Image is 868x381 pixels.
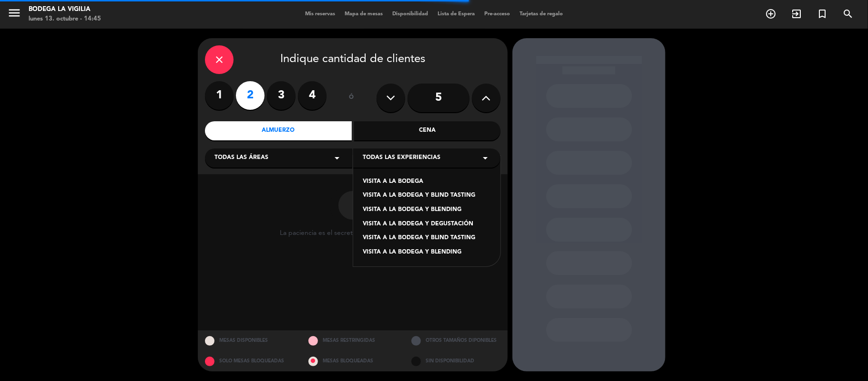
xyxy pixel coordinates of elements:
[433,11,480,17] span: Lista de Espera
[301,351,405,371] div: MESAS BLOQUEADAS
[404,330,508,351] div: OTROS TAMAÑOS DIPONIBLES
[480,152,491,164] i: arrow_drop_down
[205,121,352,140] div: Almuerzo
[331,152,343,164] i: arrow_drop_down
[363,233,491,243] div: VISITA A LA BODEGA Y BLIND TASTING
[267,81,296,110] label: 3
[404,351,508,371] div: SIN DISPONIBILIDAD
[791,8,802,20] i: exit_to_app
[198,351,301,371] div: SOLO MESAS BLOQUEADAS
[765,8,776,20] i: add_circle_outline
[842,8,854,20] i: search
[214,54,225,65] i: close
[301,330,405,351] div: MESAS RESTRINGIDAS
[363,220,491,229] div: VISITA A LA BODEGA Y DEGUSTACIÓN
[214,153,268,163] span: Todas las áreas
[298,81,327,110] label: 4
[300,11,340,17] span: Mis reservas
[29,14,101,24] div: lunes 13. octubre - 14:45
[205,81,234,110] label: 1
[340,11,388,17] span: Mapa de mesas
[480,11,515,17] span: Pre-acceso
[363,177,491,187] div: VISITA A LA BODEGA
[236,81,265,110] label: 2
[388,11,433,17] span: Disponibilidad
[515,11,568,17] span: Tarjetas de regalo
[363,153,440,163] span: Todas las experiencias
[363,248,491,257] div: VISITA A LA BODEGA Y BLENDING
[7,6,21,23] button: menu
[198,330,301,351] div: MESAS DISPONIBLES
[29,5,101,14] div: Bodega La Vigilia
[817,8,828,20] i: turned_in_not
[336,81,367,115] div: ó
[280,229,426,237] div: La paciencia es el secreto para la buena comida.
[205,45,500,74] div: Indique cantidad de clientes
[7,6,21,20] i: menu
[363,191,491,201] div: VISITA A LA BODEGA Y BLIND TASTING
[354,121,501,140] div: Cena
[363,205,491,215] div: VISITA A LA BODEGA Y BLENDING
